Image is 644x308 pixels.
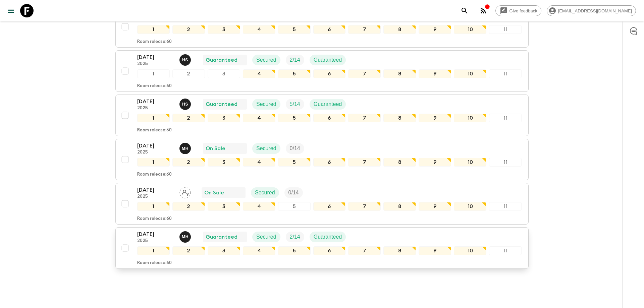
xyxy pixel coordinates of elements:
[290,100,300,108] p: 5 / 14
[314,100,342,108] p: Guaranteed
[137,69,170,78] div: 1
[137,216,172,222] p: Room release: 60
[137,98,174,106] p: [DATE]
[179,233,192,239] span: Mr. Heng Pringratana (Prefer name : James)
[179,56,192,62] span: Hong Sarou
[208,246,240,255] div: 3
[208,158,240,167] div: 3
[489,158,522,167] div: 11
[288,189,299,197] p: 0 / 14
[179,231,192,243] button: MH
[419,69,451,78] div: 9
[137,25,170,34] div: 1
[454,202,486,211] div: 10
[383,158,416,167] div: 8
[137,186,174,194] p: [DATE]
[383,114,416,122] div: 8
[256,144,276,152] p: Secured
[278,202,311,211] div: 5
[243,202,275,211] div: 4
[137,106,174,111] p: 2025
[137,172,172,177] p: Room release: 60
[419,158,451,167] div: 9
[172,158,205,167] div: 2
[489,202,522,211] div: 11
[278,246,311,255] div: 5
[278,158,311,167] div: 5
[243,158,275,167] div: 4
[182,234,189,240] p: M H
[137,61,174,67] p: 2025
[115,183,529,225] button: [DATE]2025Assign pack leaderOn SaleSecuredTrip Fill1234567891011Room release:60
[495,5,541,16] a: Give feedback
[137,194,174,199] p: 2025
[255,189,275,197] p: Secured
[348,114,381,122] div: 7
[313,114,346,122] div: 6
[348,158,381,167] div: 7
[115,95,529,136] button: [DATE]2025Hong SarouGuaranteedSecuredTrip FillGuaranteed1234567891011Room release:60
[137,238,174,244] p: 2025
[137,142,174,150] p: [DATE]
[208,69,240,78] div: 3
[290,144,300,152] p: 0 / 14
[115,6,529,48] button: [DATE]2025Assign pack leaderFlash Pack cancellationSecuredTrip Fill1234567891011Room release:60
[506,8,541,13] span: Give feedback
[314,56,342,64] p: Guaranteed
[547,5,636,16] div: [EMAIL_ADDRESS][DOMAIN_NAME]
[115,227,529,269] button: [DATE]2025Mr. Heng Pringratana (Prefer name : James)GuaranteedSecuredTrip FillGuaranteed123456789...
[206,56,237,64] p: Guaranteed
[179,54,192,66] button: HS
[383,202,416,211] div: 8
[489,114,522,122] div: 11
[115,50,529,92] button: [DATE]2025Hong SarouGuaranteedSecuredTrip FillGuaranteed1234567891011Room release:60
[137,114,170,122] div: 1
[554,8,636,13] span: [EMAIL_ADDRESS][DOMAIN_NAME]
[137,202,170,211] div: 1
[172,246,205,255] div: 2
[172,114,205,122] div: 2
[172,202,205,211] div: 2
[383,25,416,34] div: 8
[208,114,240,122] div: 3
[252,99,280,110] div: Secured
[419,25,451,34] div: 9
[278,114,311,122] div: 5
[182,102,188,107] p: H S
[256,233,276,241] p: Secured
[179,99,192,110] button: HS
[489,246,522,255] div: 11
[290,233,300,241] p: 2 / 14
[256,100,276,108] p: Secured
[454,69,486,78] div: 10
[313,69,346,78] div: 6
[278,25,311,34] div: 5
[137,39,172,45] p: Room release: 60
[252,232,280,242] div: Secured
[208,202,240,211] div: 3
[208,25,240,34] div: 3
[489,25,522,34] div: 11
[454,246,486,255] div: 10
[286,55,304,65] div: Trip Fill
[243,246,275,255] div: 4
[243,25,275,34] div: 4
[137,150,174,155] p: 2025
[256,56,276,64] p: Secured
[286,143,304,154] div: Trip Fill
[278,69,311,78] div: 5
[313,158,346,167] div: 6
[419,114,451,122] div: 9
[137,83,172,89] p: Room release: 60
[348,25,381,34] div: 7
[348,69,381,78] div: 7
[137,246,170,255] div: 1
[137,230,174,238] p: [DATE]
[251,187,279,198] div: Secured
[383,246,416,255] div: 8
[489,69,522,78] div: 11
[252,143,280,154] div: Secured
[115,139,529,180] button: [DATE]2025Mr. Heng Pringratana (Prefer name : James)On SaleSecuredTrip Fill1234567891011Room rele...
[137,53,174,61] p: [DATE]
[4,4,17,17] button: menu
